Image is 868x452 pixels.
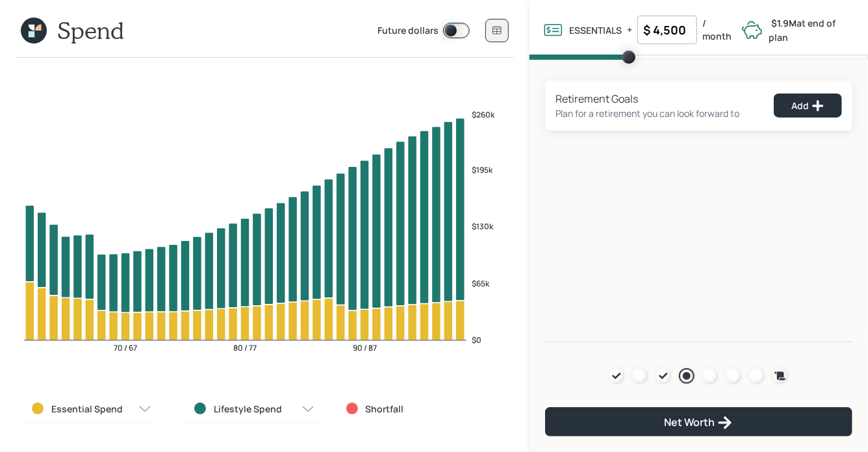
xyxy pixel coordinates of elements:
[472,109,495,120] tspan: $260k
[769,17,836,44] label: at end of plan
[214,403,282,416] label: Lifestyle Spend
[627,23,632,36] label: +
[377,24,439,38] label: Future dollars
[771,17,797,29] b: $1.9M
[233,343,257,354] tspan: 80 / 77
[555,107,739,120] div: Plan for a retirement you can look forward to
[555,91,739,107] div: Retirement Goals
[791,99,824,112] div: Add
[702,17,735,42] label: / month
[774,94,842,118] button: Add
[569,24,622,36] label: ESSENTIALS
[353,343,377,354] tspan: 90 / 87
[366,403,404,416] label: Shortfall
[545,407,852,436] button: Net Worth
[114,343,137,354] tspan: 70 / 67
[472,334,481,345] tspan: $0
[664,415,733,431] div: Net Worth
[472,278,490,289] tspan: $65k
[472,221,494,232] tspan: $130k
[472,164,493,175] tspan: $195k
[57,16,124,44] h1: Spend
[51,403,123,416] label: Essential Spend
[530,55,868,60] span: Volume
